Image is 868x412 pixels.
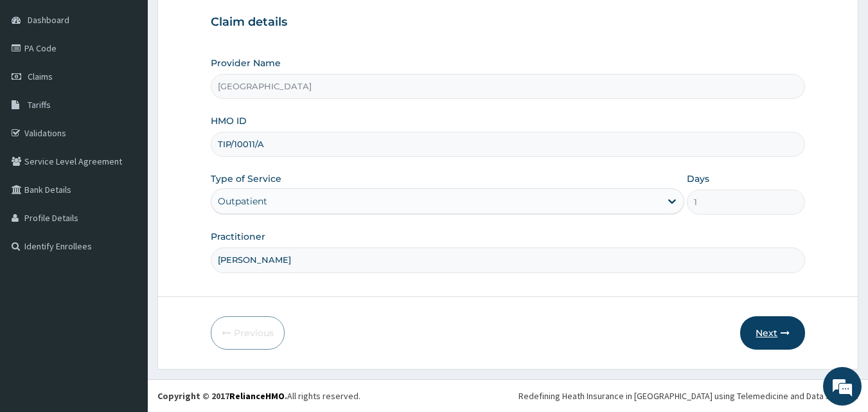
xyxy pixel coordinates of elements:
[211,57,281,69] label: Provider Name
[28,99,51,111] span: Tariffs
[211,247,806,273] input: Enter Name
[28,14,69,26] span: Dashboard
[518,390,858,402] div: Redefining Heath Insurance in [GEOGRAPHIC_DATA] using Telemedicine and Data Science!
[211,132,806,157] input: Enter HMO ID
[211,230,265,243] label: Practitioner
[28,71,53,82] span: Claims
[740,316,805,350] button: Next
[148,379,868,412] footer: All rights reserved.
[229,390,285,402] a: RelianceHMO
[211,114,247,127] label: HMO ID
[67,72,216,89] div: Chat with us now
[211,172,281,185] label: Type of Service
[6,275,245,320] textarea: Type your message and hit 'Enter'
[687,172,709,185] label: Days
[24,64,52,96] img: d_794563401_company_1708531726252_794563401
[75,124,177,254] span: We're online!
[157,390,287,402] strong: Copyright © 2017 .
[211,15,806,30] h3: Claim details
[211,6,242,37] div: Minimize live chat window
[218,195,267,208] div: Outpatient
[211,316,285,350] button: Previous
